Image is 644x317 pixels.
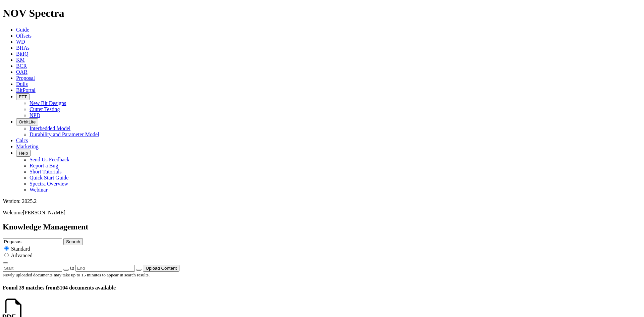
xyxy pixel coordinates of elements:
[30,125,70,131] a: Interbedded Model
[16,75,35,81] a: Proposal
[3,198,641,204] div: Version: 2025.2
[16,138,28,143] a: Calcs
[143,265,179,272] button: Upload Content
[30,100,66,106] a: New Bit Designs
[16,33,32,39] a: Offsets
[3,222,641,231] h2: Knowledge Management
[16,39,25,45] a: WD
[19,151,28,156] span: Help
[3,7,641,19] h1: NOV Spectra
[16,93,30,100] button: FTT
[70,265,74,271] span: to
[3,285,57,290] span: Found 39 matches from
[16,87,36,93] a: BitPortal
[19,94,27,99] span: FTT
[16,118,38,125] button: OrbitLite
[30,157,69,162] a: Send Us Feedback
[16,27,29,33] a: Guide
[30,131,99,137] a: Durability and Parameter Model
[11,246,30,252] span: Standard
[3,238,62,245] input: e.g. Smoothsteer Record
[30,169,62,174] a: Short Tutorials
[75,265,135,272] input: End
[30,112,40,118] a: NPD
[16,63,27,69] a: BCR
[16,144,39,149] a: Marketing
[30,106,60,112] a: Cutter Testing
[3,272,150,277] small: Newly uploaded documents may take up to 15 minutes to appear in search results.
[63,238,83,245] button: Search
[3,210,641,216] p: Welcome
[23,210,65,215] span: [PERSON_NAME]
[30,163,58,168] a: Report a Bug
[3,285,641,291] h4: 5104 documents available
[30,175,68,180] a: Quick Start Guide
[16,51,28,57] a: BitIQ
[16,57,25,63] a: KM
[3,265,62,272] input: Start
[16,150,31,157] button: Help
[19,119,36,124] span: OrbitLite
[16,45,30,51] a: BHAs
[11,253,33,258] span: Advanced
[16,69,28,75] a: OAR
[30,181,68,187] a: Spectra Overview
[30,187,48,193] a: Webinar
[16,81,28,87] a: Dulls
